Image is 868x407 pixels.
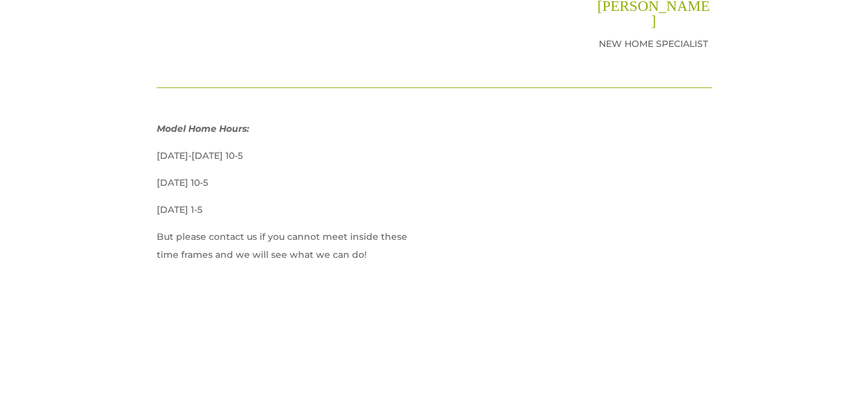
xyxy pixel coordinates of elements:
p: [DATE] 10-5 [157,174,419,201]
p: But please contact us if you cannot meet inside these time frames and we will see what we can do! [157,228,419,264]
img: huntsville_new_home_30 [449,120,711,316]
p: [DATE]-[DATE] 10-5 [157,147,419,174]
strong: Model Home Hours: [157,123,249,134]
p: [DATE] 1-5 [157,201,419,228]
